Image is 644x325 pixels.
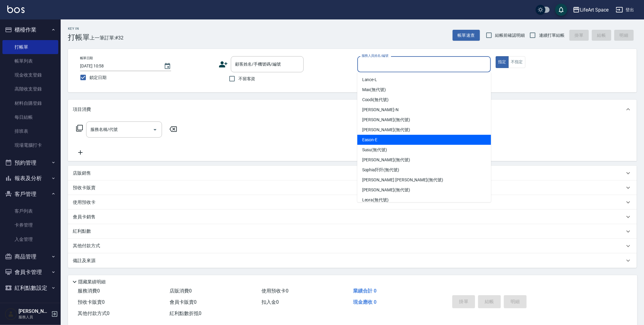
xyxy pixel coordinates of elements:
div: 備註及來源 [68,253,637,268]
div: LifeArt Space [580,6,609,14]
a: 客戶列表 [2,204,58,218]
div: 項目消費 [68,100,637,119]
a: 高階收支登錄 [2,82,58,96]
button: 登出 [613,4,637,15]
span: 上一筆訂單:#32 [90,34,124,42]
span: 其他付款方式 0 [78,310,110,316]
span: 結帳前確認明細 [495,32,525,39]
a: 排班表 [2,124,58,138]
a: 帳單列表 [2,54,58,68]
div: 會員卡銷售 [68,210,637,224]
a: 卡券管理 [2,218,58,232]
label: 服務人員姓名/編號 [362,53,388,58]
p: 會員卡銷售 [73,214,96,220]
span: 扣入金 0 [261,299,279,305]
span: Max (無代號) [362,87,386,93]
button: save [555,4,567,16]
a: 打帳單 [2,40,58,54]
a: 入金管理 [2,232,58,246]
span: [PERSON_NAME] (無代號) [362,187,410,193]
span: 不留客資 [238,76,255,82]
button: 會員卡管理 [2,264,58,280]
a: 現場電腦打卡 [2,138,58,152]
p: 紅利點數 [73,228,94,235]
p: 預收卡販賣 [73,185,96,191]
span: Leora (無代號) [362,197,389,203]
p: 店販銷售 [73,170,91,176]
button: Choose date, selected date is 2025-09-06 [160,59,175,74]
p: 服務人員 [19,314,49,320]
span: 紅利點數折抵 0 [170,310,201,316]
p: 項目消費 [73,106,91,113]
h3: 打帳單 [68,33,90,42]
span: Susu (無代號) [362,147,387,153]
button: Open [150,125,160,135]
span: Lance -L [362,77,377,83]
span: [PERSON_NAME] -N [362,107,399,113]
span: [PERSON_NAME] (無代號) [362,127,410,133]
button: 報表及分析 [2,170,58,186]
h5: [PERSON_NAME] [19,308,49,314]
button: 不指定 [508,56,525,68]
p: 使用預收卡 [73,199,96,206]
span: Coodi (無代號) [362,97,389,103]
span: 連續打單結帳 [539,32,565,39]
span: Eason -E [362,137,378,143]
a: 每日結帳 [2,110,58,124]
span: 會員卡販賣 0 [170,299,197,305]
div: 紅利點數 [68,224,637,239]
p: 其他付款方式 [73,243,103,249]
span: [PERSON_NAME] (無代號) [362,157,410,163]
span: [PERSON_NAME] [PERSON_NAME] (無代號) [362,177,443,183]
span: 店販消費 0 [170,288,192,294]
span: [PERSON_NAME] (無代號) [362,117,410,123]
span: Sophia阡阡 (無代號) [362,167,399,173]
button: 客戶管理 [2,186,58,202]
span: 鎖定日期 [89,74,106,81]
a: 現金收支登錄 [2,68,58,82]
button: 帳單速查 [453,30,480,41]
span: 業績合計 0 [353,288,376,294]
img: Person [5,308,17,320]
button: 櫃檯作業 [2,22,58,38]
div: 店販銷售 [68,166,637,180]
input: YYYY/MM/DD hh:mm [80,61,158,71]
button: 預約管理 [2,155,58,171]
p: 備註及來源 [73,258,96,264]
div: 預收卡販賣 [68,180,637,195]
button: 商品管理 [2,249,58,265]
span: 使用預收卡 0 [261,288,288,294]
h2: Key In [68,27,90,31]
button: 紅利點數設定 [2,280,58,296]
span: 服務消費 0 [78,288,100,294]
a: 材料自購登錄 [2,96,58,110]
img: Logo [7,5,25,13]
button: LifeArt Space [570,4,611,16]
span: 預收卡販賣 0 [78,299,105,305]
div: 使用預收卡 [68,195,637,210]
span: 現金應收 0 [353,299,376,305]
div: 其他付款方式 [68,239,637,253]
label: 帳單日期 [80,56,93,60]
p: 隱藏業績明細 [78,279,106,285]
button: 指定 [496,56,509,68]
